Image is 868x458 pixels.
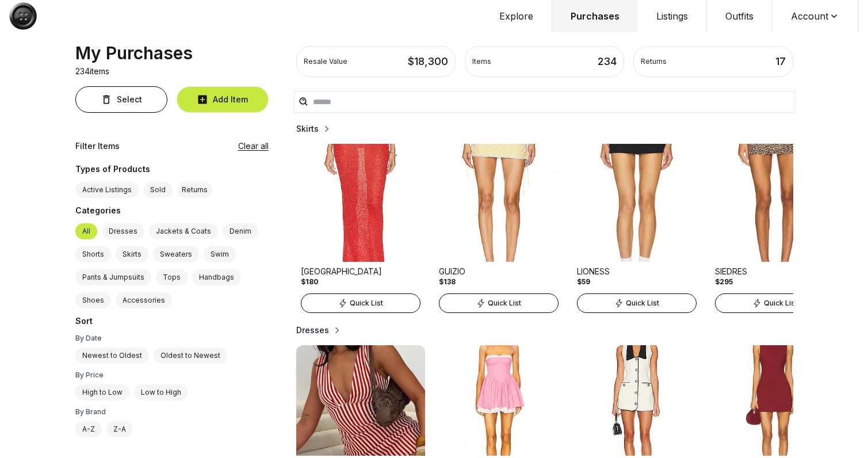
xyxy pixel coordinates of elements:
[75,140,120,152] div: Filter Items
[156,269,188,285] label: Tops
[301,277,319,287] div: $180
[296,123,332,135] button: Skirts
[710,291,839,313] a: Quick List
[296,144,425,313] a: Product Image[GEOGRAPHIC_DATA]$180Quick List
[75,315,269,329] div: Sort
[177,86,269,113] button: Add Item
[626,299,659,308] span: Quick List
[296,291,425,313] a: Quick List
[301,266,420,277] div: [GEOGRAPHIC_DATA]
[238,140,269,152] button: Clear all
[106,421,133,437] label: Z-A
[75,205,269,219] div: Categories
[75,421,102,437] label: A-Z
[434,291,563,313] a: Quick List
[75,223,97,239] label: All
[75,384,129,400] label: High to Low
[577,277,590,287] div: $59
[710,144,839,262] img: Product Image
[472,57,491,66] div: Items
[296,123,319,135] h2: Skirts
[764,299,797,308] span: Quick List
[177,182,212,198] button: Returns
[296,325,343,336] button: Dresses
[154,348,227,364] label: Oldest to Newest
[572,291,701,313] a: Quick List
[116,246,148,262] label: Skirts
[116,292,172,308] label: Accessories
[75,348,149,364] label: Newest to Oldest
[153,246,199,262] label: Sweaters
[408,54,448,70] div: $ 18,300
[434,144,563,262] img: Product Image
[439,266,559,277] div: GUIZIO
[204,246,236,262] label: Swim
[304,57,347,66] div: Resale Value
[75,86,167,113] button: Select
[134,384,188,400] label: Low to High
[598,54,617,70] div: 234
[223,223,258,239] label: Denim
[715,266,835,277] div: SIEDRES
[572,144,701,262] img: Product Image
[715,277,733,287] div: $295
[102,223,144,239] label: Dresses
[75,163,269,177] div: Types of Products
[439,277,456,287] div: $138
[75,269,151,285] label: Pants & Jumpsuits
[296,325,329,336] h2: Dresses
[572,144,701,313] a: Product ImageLIONESS$59Quick List
[143,182,173,198] label: Sold
[75,292,111,308] label: Shoes
[149,223,218,239] label: Jackets & Coats
[9,2,37,30] img: Button Logo
[192,269,241,285] label: Handbags
[75,407,269,417] div: By Brand
[296,144,425,262] img: Product Image
[75,334,269,343] div: By Date
[641,57,667,66] div: Returns
[434,144,563,313] a: Product ImageGUIZIO$138Quick List
[710,144,839,313] a: Product ImageSIEDRES$295Quick List
[488,299,521,308] span: Quick List
[75,371,269,380] div: By Price
[577,266,697,277] div: LIONESS
[775,54,786,70] div: 17
[75,182,139,198] label: Active Listings
[350,299,383,308] span: Quick List
[75,43,193,63] div: My Purchases
[75,66,109,77] p: 234 items
[75,246,111,262] label: Shorts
